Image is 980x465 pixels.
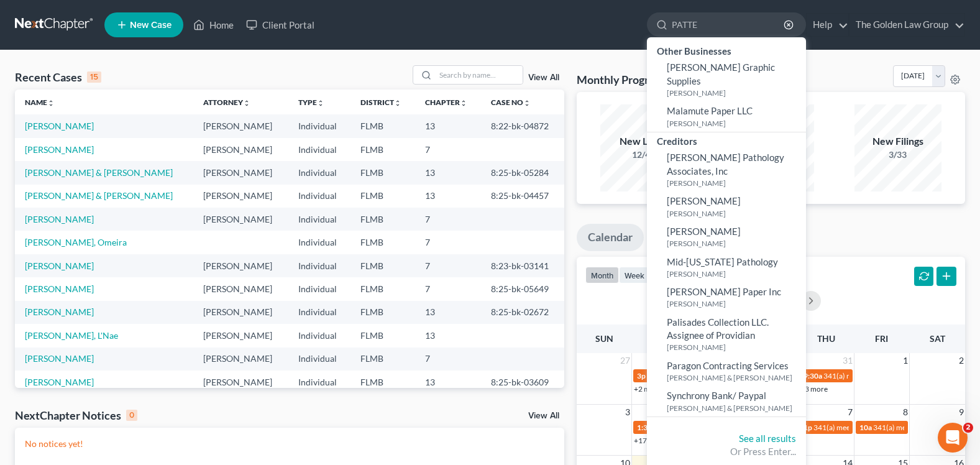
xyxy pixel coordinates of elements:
[902,353,909,368] span: 1
[647,132,806,148] div: Creditors
[647,101,806,132] a: Malamute Paper LLC[PERSON_NAME]
[415,371,481,394] td: 13
[350,277,415,300] td: FLMB
[647,282,806,313] a: [PERSON_NAME] Paper Inc[PERSON_NAME]
[460,99,467,107] i: unfold_more
[667,316,769,341] span: Palisades Collection LLC. Assignee of Providian
[667,269,803,279] small: [PERSON_NAME]
[415,277,481,300] td: 7
[350,138,415,161] td: FLMB
[193,348,288,371] td: [PERSON_NAME]
[647,191,806,222] a: [PERSON_NAME][PERSON_NAME]
[647,252,806,283] a: Mid-[US_STATE] Pathology[PERSON_NAME]
[15,408,137,423] div: NextChapter Notices
[619,267,650,283] button: week
[875,333,888,344] span: Fri
[902,405,909,420] span: 8
[193,161,288,184] td: [PERSON_NAME]
[350,371,415,394] td: FLMB
[288,208,350,231] td: Individual
[963,423,973,433] span: 2
[193,208,288,231] td: [PERSON_NAME]
[624,405,631,420] span: 3
[193,254,288,277] td: [PERSON_NAME]
[25,167,173,178] a: [PERSON_NAME] & [PERSON_NAME]
[415,324,481,347] td: 13
[415,231,481,254] td: 7
[523,99,531,107] i: unfold_more
[657,445,796,458] div: Or Press Enter...
[667,105,753,116] span: Malamute Paper LLC
[667,403,803,413] small: [PERSON_NAME] & [PERSON_NAME]
[350,231,415,254] td: FLMB
[667,256,778,267] span: Mid-[US_STATE] Pathology
[415,114,481,137] td: 13
[15,70,101,85] div: Recent Cases
[667,208,803,219] small: [PERSON_NAME]
[350,161,415,184] td: FLMB
[667,360,789,371] span: Paragon Contracting Services
[350,114,415,137] td: FLMB
[25,121,94,131] a: [PERSON_NAME]
[25,98,55,107] a: Nameunfold_more
[415,185,481,208] td: 13
[415,301,481,324] td: 13
[528,412,559,420] a: View All
[350,301,415,324] td: FLMB
[415,254,481,277] td: 7
[647,42,806,58] div: Other Businesses
[647,356,806,387] a: Paragon Contracting Services[PERSON_NAME] & [PERSON_NAME]
[804,371,822,380] span: 9:30a
[415,348,481,371] td: 7
[25,214,94,224] a: [PERSON_NAME]
[634,436,666,445] a: +17 more
[350,324,415,347] td: FLMB
[415,208,481,231] td: 7
[647,222,806,252] a: [PERSON_NAME][PERSON_NAME]
[667,195,741,206] span: [PERSON_NAME]
[193,371,288,394] td: [PERSON_NAME]
[288,371,350,394] td: Individual
[634,384,661,394] a: +2 more
[958,405,965,420] span: 9
[672,13,785,36] input: Search by name...
[436,66,523,84] input: Search by name...
[958,353,965,368] span: 2
[350,208,415,231] td: FLMB
[193,301,288,324] td: [PERSON_NAME]
[817,333,835,344] span: Thu
[823,371,943,380] span: 341(a) meeting for [PERSON_NAME]
[25,330,118,341] a: [PERSON_NAME], L'Nae
[804,423,812,432] span: 1p
[481,371,564,394] td: 8:25-bk-03609
[595,333,613,344] span: Sun
[528,73,559,82] a: View All
[600,134,687,149] div: New Leads
[87,71,101,83] div: 15
[667,152,784,176] span: [PERSON_NAME] Pathology Associates, Inc
[481,185,564,208] td: 8:25-bk-04457
[187,14,240,36] a: Home
[647,386,806,417] a: Synchrony Bank/ Paypal[PERSON_NAME] & [PERSON_NAME]
[394,99,401,107] i: unfold_more
[849,14,964,36] a: The Golden Law Group
[350,254,415,277] td: FLMB
[350,185,415,208] td: FLMB
[637,371,646,380] span: 3p
[288,161,350,184] td: Individual
[667,238,803,249] small: [PERSON_NAME]
[288,231,350,254] td: Individual
[859,423,872,432] span: 10a
[481,277,564,300] td: 8:25-bk-05649
[25,306,94,317] a: [PERSON_NAME]
[425,98,467,107] a: Chapterunfold_more
[800,384,828,394] a: +3 more
[667,342,803,352] small: [PERSON_NAME]
[317,99,324,107] i: unfold_more
[288,348,350,371] td: Individual
[667,390,766,401] span: Synchrony Bank/ Paypal
[243,99,250,107] i: unfold_more
[25,190,173,201] a: [PERSON_NAME] & [PERSON_NAME]
[854,134,941,149] div: New Filings
[667,226,741,237] span: [PERSON_NAME]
